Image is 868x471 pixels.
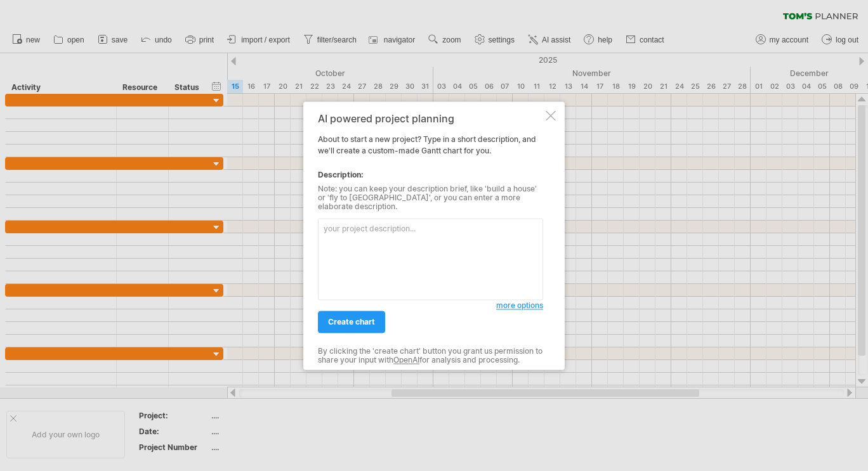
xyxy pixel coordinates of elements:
a: more options [496,300,543,311]
div: AI powered project planning [318,113,543,124]
div: By clicking the 'create chart' button you grant us permission to share your input with for analys... [318,347,543,365]
span: more options [496,300,543,310]
div: Description: [318,169,543,181]
a: OpenAI [393,356,419,365]
div: About to start a new project? Type in a short description, and we'll create a custom-made Gantt c... [318,113,543,358]
div: Note: you can keep your description brief, like 'build a house' or 'fly to [GEOGRAPHIC_DATA]', or... [318,184,543,212]
a: create chart [318,311,385,333]
span: create chart [328,317,375,326]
